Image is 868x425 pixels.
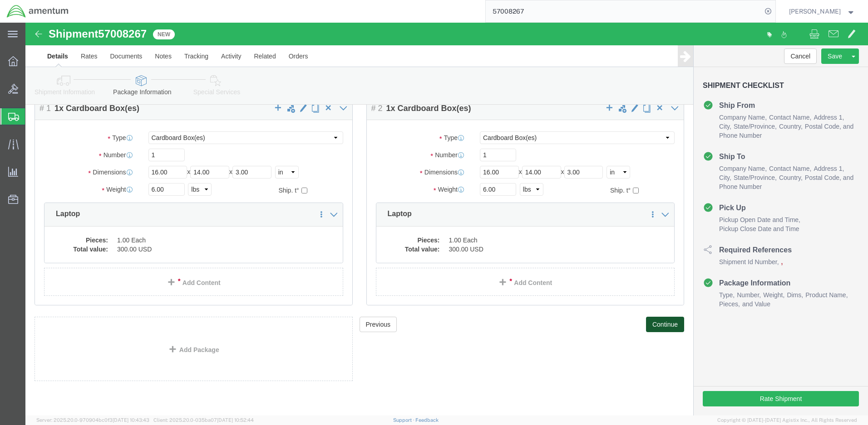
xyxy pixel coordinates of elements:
[25,23,868,415] iframe: FS Legacy Container
[415,417,439,423] a: Feedback
[717,416,857,424] span: Copyright © [DATE]-[DATE] Agistix Inc., All Rights Reserved
[789,6,841,16] span: Ronald Pineda
[217,417,254,423] span: [DATE] 10:52:44
[486,0,762,22] input: Search for shipment number, reference number
[393,417,416,423] a: Support
[36,417,149,423] span: Server: 2025.20.0-970904bc0f3
[6,5,69,18] img: logo
[153,417,254,423] span: Client: 2025.20.0-035ba07
[113,417,149,423] span: [DATE] 10:43:43
[789,6,856,17] button: [PERSON_NAME]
